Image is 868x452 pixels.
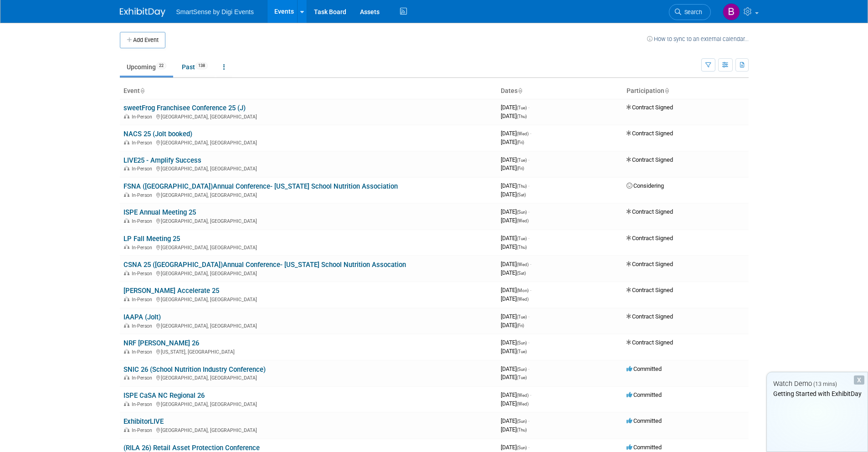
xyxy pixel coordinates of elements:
span: [DATE] [501,391,531,398]
img: In-Person Event [124,427,129,432]
a: Sort by Event Name [140,87,144,94]
span: (Sun) [517,367,527,372]
span: In-Person [132,114,155,120]
span: Contract Signed [627,156,673,163]
a: CSNA 25 ([GEOGRAPHIC_DATA])Annual Conference- [US_STATE] School Nutrition Assocation [123,261,406,269]
div: [GEOGRAPHIC_DATA], [GEOGRAPHIC_DATA] [123,374,493,381]
span: - [530,391,531,398]
img: Brooke Howes [723,3,740,21]
span: - [530,287,531,293]
span: [DATE] [501,243,527,250]
span: - [528,339,529,346]
a: sweetFrog Franchisee Conference 25 (J) [123,104,246,112]
span: (Tue) [517,375,527,380]
span: (Wed) [517,218,529,223]
img: In-Person Event [124,192,129,197]
div: [GEOGRAPHIC_DATA], [GEOGRAPHIC_DATA] [123,400,493,407]
span: (Fri) [517,323,524,328]
span: [DATE] [501,208,529,215]
a: LIVE25 - Amplify Success [123,156,201,164]
span: (Sun) [517,340,527,345]
img: In-Person Event [124,297,129,301]
div: [GEOGRAPHIC_DATA], [GEOGRAPHIC_DATA] [123,113,493,120]
span: (Sun) [517,419,527,424]
span: - [528,104,529,111]
span: [DATE] [501,164,524,171]
a: (RILA 26) Retail Asset Protection Conference [123,444,260,452]
span: In-Person [132,427,155,433]
span: (Thu) [517,245,527,250]
span: In-Person [132,218,155,224]
span: (13 mins) [813,381,837,387]
span: In-Person [132,349,155,355]
img: In-Person Event [124,218,129,223]
span: (Sun) [517,445,527,450]
img: ExhibitDay [120,8,165,17]
img: In-Person Event [124,245,129,249]
span: - [528,444,529,451]
a: ISPE CaSA NC Regional 26 [123,391,205,400]
span: 138 [195,62,208,69]
div: Getting Started with ExhibitDay [767,389,868,398]
div: [GEOGRAPHIC_DATA], [GEOGRAPHIC_DATA] [123,191,493,198]
span: Considering [627,182,664,189]
a: Sort by Participation Type [664,87,669,94]
a: Past138 [175,58,215,76]
img: In-Person Event [124,271,129,275]
span: - [528,156,529,163]
a: NACS 25 (Jolt booked) [123,130,192,138]
span: - [528,417,529,424]
div: [GEOGRAPHIC_DATA], [GEOGRAPHIC_DATA] [123,243,493,251]
img: In-Person Event [124,375,129,380]
img: In-Person Event [124,401,129,406]
span: [DATE] [501,374,527,380]
a: NRF [PERSON_NAME] 26 [123,339,199,347]
span: [DATE] [501,235,529,241]
div: [US_STATE], [GEOGRAPHIC_DATA] [123,348,493,355]
span: (Fri) [517,166,524,171]
span: In-Person [132,140,155,146]
th: Participation [623,83,749,99]
span: [DATE] [501,182,529,189]
span: 22 [156,62,166,69]
span: (Thu) [517,427,527,432]
span: In-Person [132,401,155,407]
span: - [528,365,529,372]
span: Contract Signed [627,130,673,137]
a: IAAPA (Jolt) [123,313,161,321]
span: [DATE] [501,217,529,224]
span: (Tue) [517,349,527,354]
a: ISPE Annual Meeting 25 [123,208,196,216]
span: Contract Signed [627,261,673,267]
span: (Wed) [517,401,529,406]
span: (Tue) [517,158,527,163]
span: SmartSense by Digi Events [176,8,254,15]
span: In-Person [132,271,155,277]
span: Contract Signed [627,313,673,320]
span: (Wed) [517,131,529,136]
div: [GEOGRAPHIC_DATA], [GEOGRAPHIC_DATA] [123,164,493,172]
a: Search [669,4,711,20]
img: In-Person Event [124,140,129,144]
th: Event [120,83,497,99]
span: [DATE] [501,130,531,137]
span: (Mon) [517,288,529,293]
a: LP Fall Meeting 25 [123,235,180,243]
span: [DATE] [501,400,529,407]
span: (Wed) [517,297,529,302]
img: In-Person Event [124,166,129,170]
span: (Sat) [517,271,526,276]
span: (Sun) [517,210,527,215]
div: [GEOGRAPHIC_DATA], [GEOGRAPHIC_DATA] [123,217,493,224]
span: (Wed) [517,393,529,398]
div: Watch Demo [767,379,868,389]
span: [DATE] [501,139,524,145]
span: - [528,235,529,241]
span: [DATE] [501,191,526,198]
span: (Thu) [517,184,527,189]
span: Contract Signed [627,104,673,111]
span: In-Person [132,375,155,381]
img: In-Person Event [124,323,129,328]
span: In-Person [132,166,155,172]
button: Add Event [120,32,165,48]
